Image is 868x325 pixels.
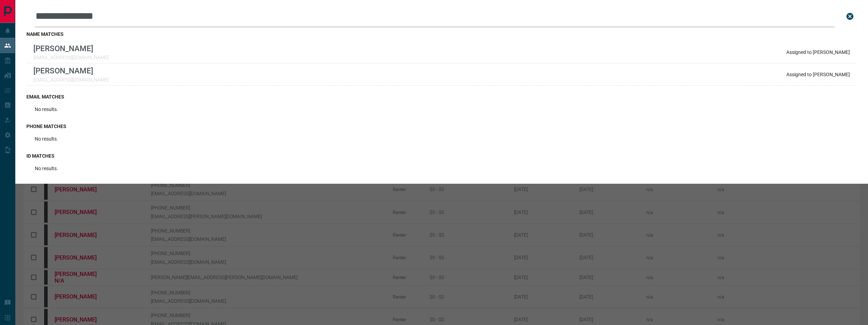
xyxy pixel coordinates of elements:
[35,106,58,112] p: No results.
[26,153,857,159] h3: id matches
[843,9,857,23] button: close search bar
[33,66,108,75] p: [PERSON_NAME]
[35,136,58,142] p: No results.
[33,44,108,53] p: [PERSON_NAME]
[33,77,108,82] p: [EMAIL_ADDRESS][DOMAIN_NAME]
[26,124,857,129] h3: phone matches
[786,49,850,55] p: Assigned to [PERSON_NAME]
[35,166,58,171] p: No results.
[33,55,108,60] p: [EMAIL_ADDRESS][DOMAIN_NAME]
[26,94,857,100] h3: email matches
[26,31,857,37] h3: name matches
[786,72,850,77] p: Assigned to [PERSON_NAME]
